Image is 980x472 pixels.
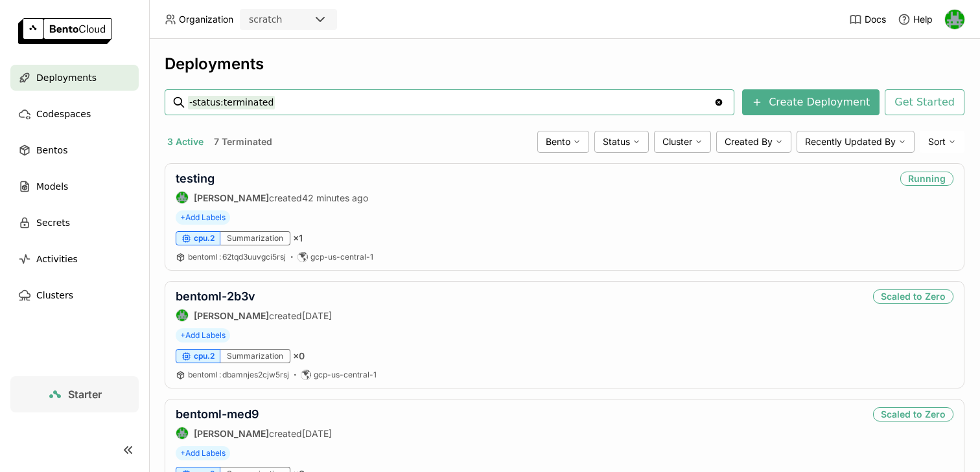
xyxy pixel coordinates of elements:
[68,388,102,401] span: Starter
[10,246,139,272] a: Activities
[537,131,589,153] div: Bento
[220,349,290,363] div: Summarization
[885,89,964,115] button: Get Started
[249,13,282,26] div: scratch
[10,210,139,236] a: Secrets
[36,287,73,303] span: Clusters
[900,172,953,186] div: Running
[179,14,233,25] span: Organization
[302,310,332,321] span: [DATE]
[36,215,70,230] span: Secrets
[945,10,964,29] img: Sean Hickey
[188,370,289,380] a: bentoml:dbamnjes2cjw5rsj
[18,18,112,44] img: logo
[176,172,215,185] a: testing
[10,174,139,199] a: Models
[293,232,303,244] span: × 1
[219,252,221,262] span: :
[176,427,188,439] img: Sean Hickey
[188,370,289,379] span: bentoml dbamnjes2cjw5rsj
[805,136,896,148] span: Recently Updated By
[188,252,286,262] a: bentoml:62tqd3uuvgci5rsj
[194,192,269,203] strong: [PERSON_NAME]
[188,252,286,262] span: bentoml 62tqd3uuvgci5rsj
[714,97,724,107] svg: Clear value
[220,231,290,245] div: Summarization
[913,14,933,25] span: Help
[797,131,915,153] div: Recently Updated By
[662,136,692,148] span: Cluster
[928,136,946,148] span: Sort
[211,133,275,150] button: 7 Terminated
[742,89,880,115] button: Create Deployment
[176,446,230,460] span: +Add Labels
[314,370,377,380] span: gcp-us-central-1
[302,428,332,439] span: [DATE]
[36,106,91,122] span: Codespaces
[176,328,230,343] span: +Add Labels
[10,101,139,127] a: Codespaces
[194,233,215,243] span: cpu.2
[873,289,953,304] div: Scaled to Zero
[165,54,964,74] div: Deployments
[176,192,188,203] img: Sean Hickey
[10,137,139,163] a: Bentos
[873,407,953,421] div: Scaled to Zero
[165,133,206,150] button: 3 Active
[36,142,67,158] span: Bentos
[654,131,711,153] div: Cluster
[36,70,97,85] span: Deployments
[176,309,188,321] img: Sean Hickey
[302,192,368,203] span: 42 minutes ago
[194,428,269,439] strong: [PERSON_NAME]
[176,427,332,440] div: created
[10,282,139,308] a: Clusters
[849,13,886,26] a: Docs
[10,65,139,91] a: Deployments
[176,309,332,322] div: created
[310,252,373,262] span: gcp-us-central-1
[920,131,964,153] div: Sort
[36,251,78,267] span: Activities
[194,310,269,321] strong: [PERSON_NAME]
[865,14,886,25] span: Docs
[716,131,791,153] div: Created By
[898,13,933,26] div: Help
[293,350,305,362] span: × 0
[194,351,215,361] span: cpu.2
[176,191,368,204] div: created
[36,179,68,194] span: Models
[188,92,714,113] input: Search
[176,289,255,303] a: bentoml-2b3v
[603,136,630,148] span: Status
[594,131,649,153] div: Status
[10,376,139,412] a: Starter
[725,136,773,148] span: Created By
[283,14,285,27] input: Selected scratch.
[219,370,221,379] span: :
[546,136,570,148] span: Bento
[176,407,259,421] a: bentoml-med9
[176,210,230,225] span: +Add Labels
